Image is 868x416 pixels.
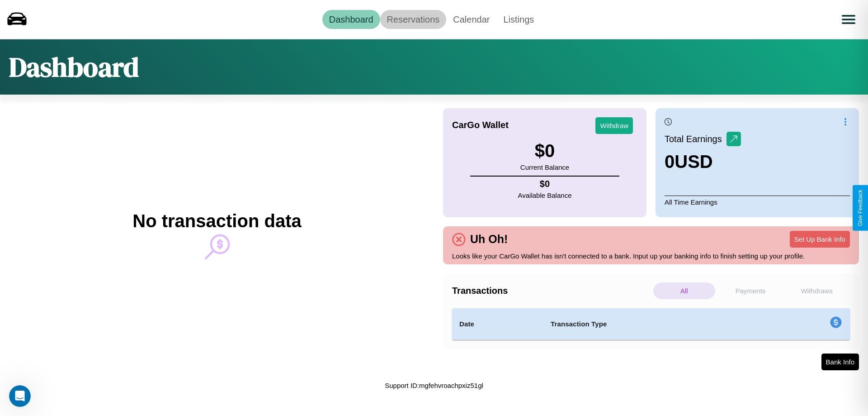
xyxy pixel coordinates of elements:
iframe: Intercom live chat [9,385,31,407]
h2: No transaction data [132,211,301,231]
button: Open menu [836,7,861,32]
h1: Dashboard [9,48,139,86]
p: Withdraws [786,282,848,299]
h4: Uh Oh! [466,233,512,246]
p: Available Balance [518,189,572,201]
h3: $ 0 [520,141,569,161]
a: Calendar [446,10,496,29]
p: Payments [720,282,782,299]
a: Reservations [380,10,447,29]
h4: Transactions [452,286,651,296]
p: Current Balance [520,161,569,173]
p: Total Earnings [665,131,726,147]
a: Dashboard [322,10,380,29]
button: Bank Info [821,354,859,370]
h4: CarGo Wallet [452,120,509,130]
div: Give Feedback [857,190,863,226]
button: Set Up Bank Info [790,231,850,248]
p: All [653,282,715,299]
p: Support ID: mgfehvroachpxiz51gl [385,379,483,392]
p: Looks like your CarGo Wallet has isn't connected to a bank. Input up your banking info to finish ... [452,250,850,262]
h4: Date [459,319,536,330]
table: simple table [452,308,850,340]
a: Listings [496,10,541,29]
h4: $ 0 [518,179,572,189]
h3: 0 USD [665,152,741,172]
p: All Time Earnings [665,196,850,208]
button: Withdraw [595,117,633,134]
h4: Transaction Type [551,319,756,330]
